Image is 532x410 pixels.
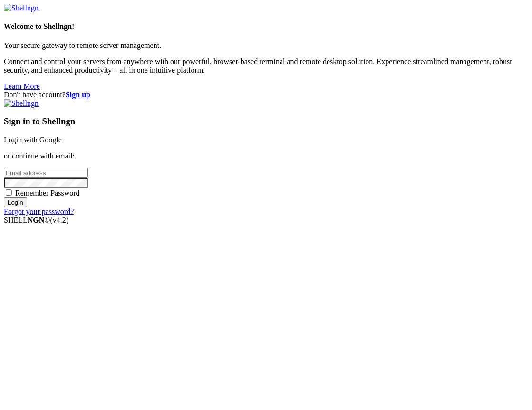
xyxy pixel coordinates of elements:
span: SHELL © [4,216,68,224]
img: Shellngn [4,99,39,108]
p: Your secure gateway to remote server management. [4,41,528,50]
h3: Sign in to Shellngn [4,116,528,127]
a: Sign up [66,91,90,99]
b: NGN [28,216,45,224]
p: or continue with email: [4,152,528,160]
input: Email address [4,168,88,178]
img: Shellngn [4,4,39,12]
a: Forgot your password? [4,207,74,215]
p: Connect and control your servers from anywhere with our powerful, browser-based terminal and remo... [4,57,528,75]
div: Don't have account? [4,91,528,99]
input: Login [4,197,27,207]
h4: Welcome to Shellngn! [4,22,528,31]
input: Remember Password [6,189,12,196]
a: Learn More [4,82,40,90]
span: 4.2.0 [50,216,69,224]
span: Remember Password [15,189,80,197]
a: Login with Google [4,136,62,144]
